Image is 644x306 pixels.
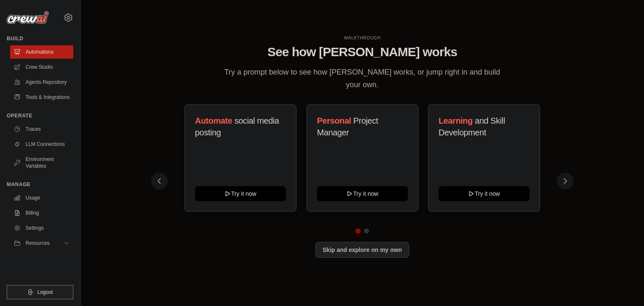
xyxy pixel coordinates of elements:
[7,112,73,119] div: Operate
[317,116,378,137] span: Project Manager
[26,240,49,246] span: Resources
[10,137,73,151] a: LLM Connections
[7,181,73,188] div: Manage
[7,11,49,24] img: Logo
[10,221,73,235] a: Settings
[10,122,73,136] a: Traces
[10,191,73,205] a: Usage
[158,35,567,41] div: WALKTHROUGH
[10,45,73,59] a: Automations
[317,116,351,125] span: Personal
[10,236,73,250] button: Resources
[439,186,530,201] button: Try it now
[10,60,73,74] a: Crew Studio
[195,116,279,137] span: social media posting
[7,285,73,299] button: Logout
[7,35,73,42] div: Build
[195,186,286,201] button: Try it now
[317,186,408,201] button: Try it now
[158,44,567,60] h1: See how [PERSON_NAME] works
[10,91,73,104] a: Tools & Integrations
[439,116,505,137] span: and Skill Development
[221,66,503,91] p: Try a prompt below to see how [PERSON_NAME] works, or jump right in and build your own.
[439,116,473,125] span: Learning
[195,116,232,125] span: Automate
[10,75,73,89] a: Agents Repository
[37,289,53,296] span: Logout
[315,242,409,258] button: Skip and explore on my own
[10,206,73,220] a: Billing
[10,153,73,173] a: Environment Variables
